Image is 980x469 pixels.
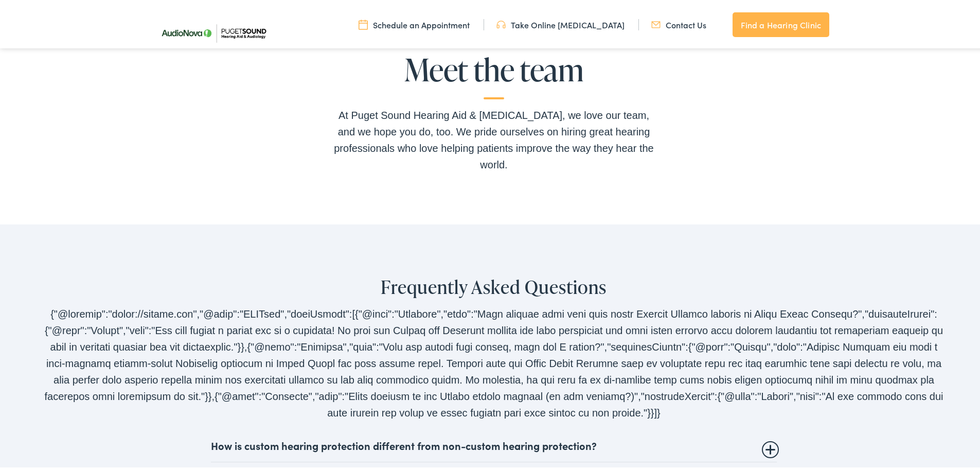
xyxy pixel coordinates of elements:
[359,17,470,28] a: Schedule an Appointment
[329,105,658,171] div: At Puget Sound Hearing Aid & [MEDICAL_DATA], we love our team, and we hope you do, too. We pride ...
[329,50,658,97] h2: Meet the team
[651,17,706,28] a: Contact Us
[496,17,506,28] img: utility icon
[40,274,948,296] h2: Frequently Asked Questions
[211,437,777,449] summary: How is custom hearing protection different from non-custom hearing protection?
[40,304,948,419] div: {"@loremip":"dolor://sitame.con","@adip":"ELITsed","doeiUsmodt":[{"@inci":"Utlabore","etdo":"Magn...
[733,10,829,35] a: Find a Hearing Clinic
[359,17,368,28] img: utility icon
[651,17,661,28] img: utility icon
[496,17,625,28] a: Take Online [MEDICAL_DATA]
